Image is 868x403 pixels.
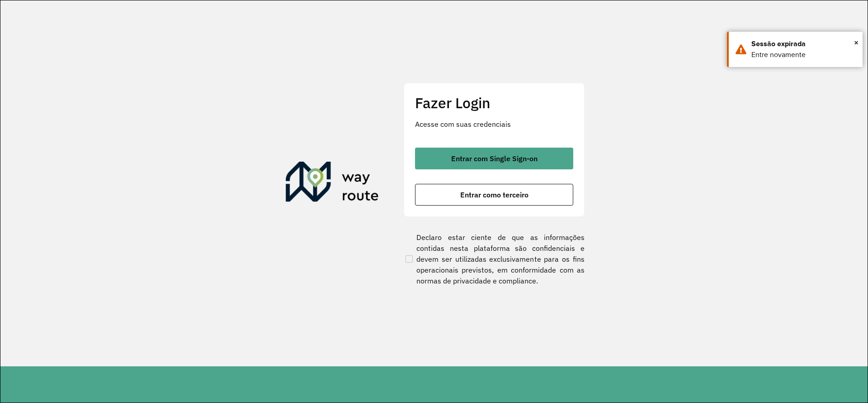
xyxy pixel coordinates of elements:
[415,184,573,206] button: button
[854,36,859,49] button: Close
[415,94,573,111] h2: Fazer Login
[751,49,856,60] div: Entre novamente
[404,232,585,286] label: Declaro estar ciente de que as informações contidas nesta plataforma são confidenciais e devem se...
[415,148,573,169] button: button
[751,38,856,49] div: Sessão expirada
[415,119,573,130] p: Acesse com suas credenciais
[460,191,528,198] span: Entrar como terceiro
[854,36,859,49] span: ×
[286,162,379,205] img: Roteirizador AmbevTech
[451,155,538,162] span: Entrar com Single Sign-on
